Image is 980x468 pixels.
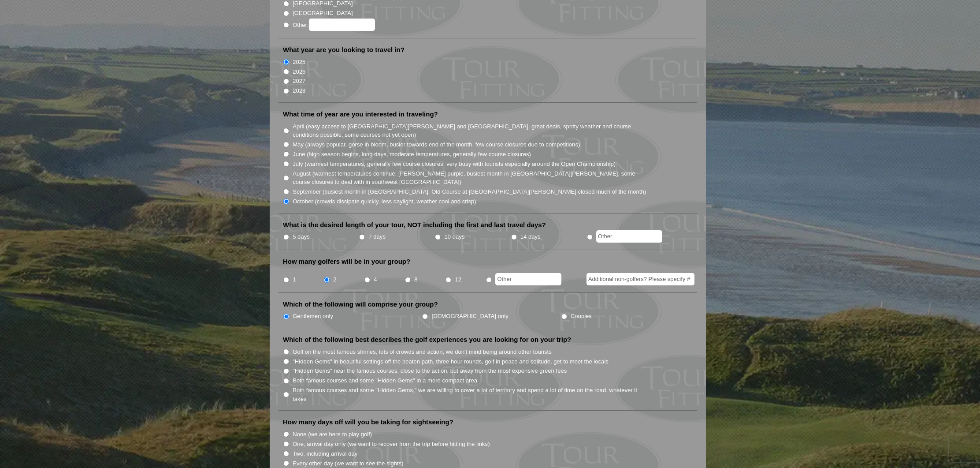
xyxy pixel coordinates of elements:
label: Couples [571,312,592,321]
input: Other [495,273,561,285]
label: Other: [293,19,375,31]
label: 5 days [293,232,310,241]
label: July (warmest temperatures, generally few course closures, very busy with tourists especially aro... [293,160,616,168]
label: Which of the following will comprise your group? [283,300,438,309]
label: One, arrival day only (we want to recover from the trip before hitting the links) [293,440,490,449]
label: What is the desired length of your tour, NOT including the first and last travel days? [283,221,546,229]
label: 2028 [293,86,305,95]
label: Both famous courses and some "Hidden Gems," we are willing to cover a lot of territory and spend ... [293,386,647,403]
label: 10 days [445,232,465,241]
input: Other: [309,19,375,31]
label: 2026 [293,67,305,76]
label: 2 [333,275,336,284]
label: 2027 [293,77,305,86]
label: None (we are here to play golf) [293,430,372,439]
label: 12 [455,275,461,284]
label: [DEMOGRAPHIC_DATA] only [432,312,509,321]
label: Which of the following best describes the golf experiences you are looking for on your trip? [283,335,571,344]
label: October (crowds dissipate quickly, less daylight, weather cool and crisp) [293,197,476,206]
label: How many golfers will be in your group? [283,257,410,266]
label: "Hidden Gems" near the famous courses, close to the action, but away from the most expensive gree... [293,367,567,375]
label: Every other day (we want to see the sights) [293,459,403,468]
label: 7 days [368,232,386,241]
label: How many days off will you be taking for sightseeing? [283,418,453,427]
label: June (high season begins, long days, moderate temperatures, generally few course closures) [293,150,531,159]
label: August (warmest temperatures continue, [PERSON_NAME] purple, busiest month in [GEOGRAPHIC_DATA][P... [293,169,647,187]
label: Golf on the most famous shrines, lots of crowds and action, we don't mind being around other tour... [293,348,552,356]
label: April (easy access to [GEOGRAPHIC_DATA][PERSON_NAME] and [GEOGRAPHIC_DATA], great deals, spotty w... [293,122,647,139]
label: 4 [374,275,377,284]
label: [GEOGRAPHIC_DATA] [293,9,353,18]
label: 2025 [293,58,305,67]
input: Additional non-golfers? Please specify # [587,273,694,285]
label: September (busiest month in [GEOGRAPHIC_DATA], Old Course at [GEOGRAPHIC_DATA][PERSON_NAME] close... [293,187,646,196]
label: May (always popular, gorse in bloom, busier towards end of the month, few course closures due to ... [293,140,580,149]
label: Both famous courses and some "Hidden Gems" in a more compact area [293,376,477,385]
input: Other [596,230,662,243]
label: "Hidden Gems" in beautiful settings off the beaten path, three hour rounds, golf in peace and sol... [293,357,609,366]
label: 8 [414,275,417,284]
label: Two, including arrival day [293,449,357,458]
label: Gentlemen only [293,312,333,321]
label: 14 days [520,232,541,241]
label: 1 [293,275,296,284]
label: What time of year are you interested in traveling? [283,110,438,119]
label: What year are you looking to travel in? [283,45,405,54]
